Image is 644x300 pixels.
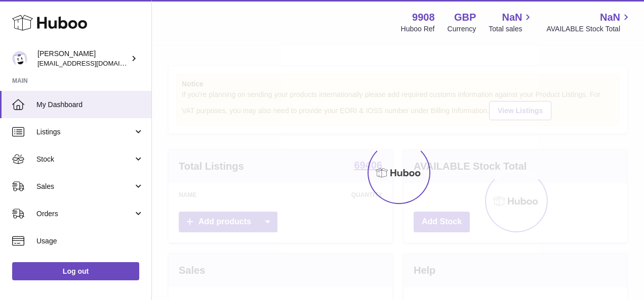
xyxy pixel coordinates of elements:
img: internalAdmin-9908@internal.huboo.com [12,51,27,66]
div: Currency [448,24,476,34]
span: [EMAIL_ADDRESS][DOMAIN_NAME] [37,59,149,67]
a: NaN AVAILABLE Stock Total [546,11,632,34]
span: Sales [36,182,133,191]
span: My Dashboard [36,100,144,110]
span: Orders [36,209,133,219]
span: NaN [502,11,522,24]
span: Stock [36,155,133,164]
span: Listings [36,127,133,137]
strong: GBP [454,11,476,24]
div: [PERSON_NAME] [37,49,129,68]
div: Huboo Ref [401,24,435,34]
span: Usage [36,236,144,246]
a: NaN Total sales [489,11,534,34]
a: Log out [12,262,139,280]
span: AVAILABLE Stock Total [546,24,632,34]
strong: 9908 [412,11,435,24]
span: Total sales [489,24,534,34]
span: NaN [600,11,620,24]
